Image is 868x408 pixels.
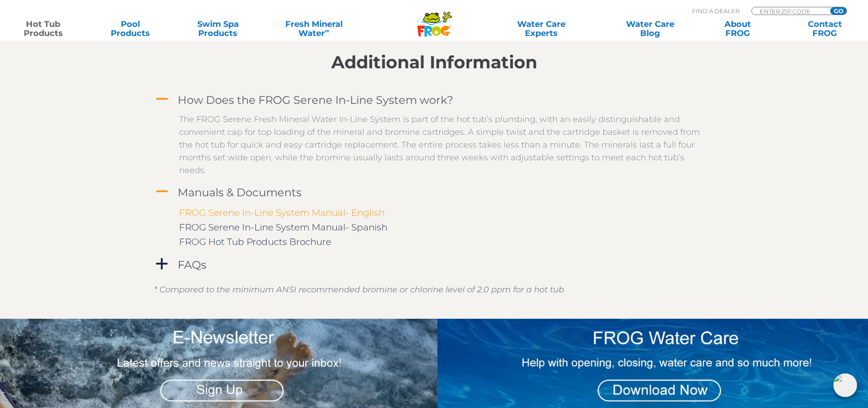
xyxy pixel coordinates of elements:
a: Water CareExperts [486,20,596,38]
a: FROG Serene In-Line System Manual- English [179,207,385,218]
input: Zip Code Form [759,7,820,15]
a: PoolProducts [97,20,164,38]
a: FROG Serene In-Line System Manual- Spanish [179,222,387,233]
a: Swim SpaProducts [184,20,252,38]
a: Fresh MineralWater∞ [271,20,356,38]
a: FROG Hot Tub Products Brochure [179,236,331,247]
p: The FROG Serene Fresh Mineral Water In-Line System is part of the hot tub’s plumbing, with an eas... [179,113,703,177]
h4: How Does the FROG Serene In-Line System work? [178,94,453,106]
sup: ∞ [325,27,329,34]
span: A [155,92,169,106]
a: AboutFROG [704,20,771,38]
a: A How Does the FROG Serene In-Line System work? [154,92,714,108]
img: openIcon [833,373,857,397]
em: * Compared to the minimum ANSI recommended bromine or chlorine level of 2.0 ppm for a hot tub [154,285,564,295]
h4: FAQs [178,259,206,271]
input: GO [830,7,847,15]
span: a [155,257,169,271]
a: A Manuals & Documents [154,184,714,201]
a: Water CareBlog [616,20,684,38]
a: a FAQs [154,256,714,273]
a: Hot TubProducts [9,20,77,38]
h2: Additional Information [154,52,714,72]
p: Find A Dealer [692,7,740,15]
span: A [155,185,169,199]
a: ContactFROG [791,20,859,38]
h4: Manuals & Documents [178,186,302,199]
